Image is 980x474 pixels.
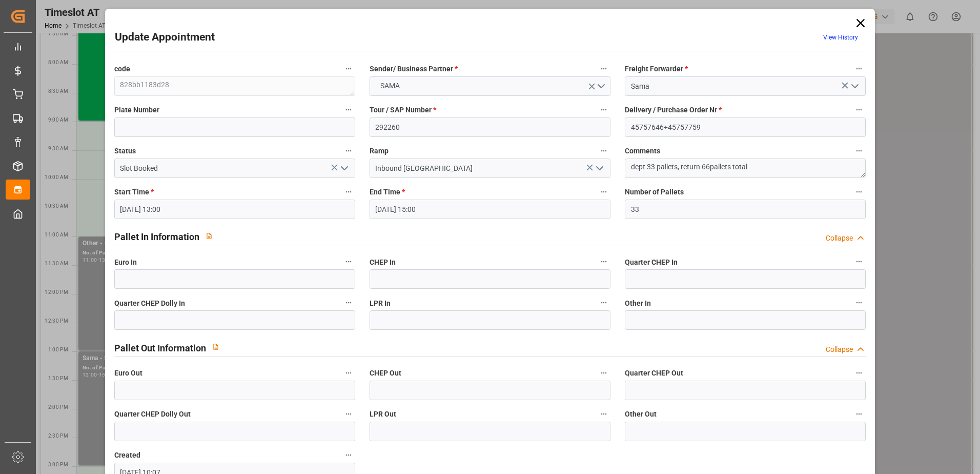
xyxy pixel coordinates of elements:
button: Delivery / Purchase Order Nr * [852,103,866,116]
h2: Pallet Out Information [114,341,206,355]
button: code [342,62,355,75]
span: Status [114,146,136,156]
button: open menu [591,161,607,176]
span: CHEP Out [370,368,401,379]
button: End Time * [597,185,610,199]
button: Status [342,144,355,157]
button: Start Time * [342,185,355,199]
span: Euro Out [114,368,142,379]
input: Select Freight Forwarder [625,76,866,96]
div: Collapse [826,233,853,244]
span: Quarter CHEP Dolly In [114,298,185,309]
button: Quarter CHEP Dolly Out [342,407,355,421]
button: LPR In [597,296,610,309]
a: View History [823,34,858,41]
input: DD-MM-YYYY HH:MM [370,200,610,219]
span: Tour / SAP Number [370,105,436,115]
span: Other Out [625,409,657,420]
button: Ramp [597,144,610,157]
input: Type to search/select [370,159,610,178]
h2: Update Appointment [115,29,215,46]
button: Number of Pallets [852,185,866,199]
span: Quarter CHEP In [625,257,678,268]
button: open menu [370,76,610,96]
textarea: 828bb1183d28 [114,76,355,96]
span: LPR Out [370,409,396,420]
button: CHEP In [597,255,610,268]
span: SAMA [375,81,405,91]
button: Other In [852,296,866,309]
button: Quarter CHEP Out [852,366,866,380]
button: Tour / SAP Number * [597,103,610,116]
button: Quarter CHEP In [852,255,866,268]
span: CHEP In [370,257,396,268]
span: End Time [370,187,405,197]
span: Number of Pallets [625,187,684,197]
button: Other Out [852,407,866,421]
span: Delivery / Purchase Order Nr [625,105,722,115]
button: Quarter CHEP Dolly In [342,296,355,309]
button: open menu [847,78,862,94]
button: Euro Out [342,366,355,380]
div: Collapse [826,344,853,355]
span: Quarter CHEP Dolly Out [114,409,191,420]
button: Created [342,448,355,462]
button: open menu [336,161,351,176]
span: Start Time [114,187,154,197]
input: Type to search/select [114,159,355,178]
button: View description [206,337,226,357]
button: Comments [852,144,866,157]
span: Created [114,450,140,461]
span: code [114,64,130,74]
button: View description [199,226,219,246]
span: Quarter CHEP Out [625,368,683,379]
input: DD-MM-YYYY HH:MM [114,200,355,219]
span: Euro In [114,257,137,268]
button: Plate Number [342,103,355,116]
span: Comments [625,146,660,156]
button: Sender/ Business Partner * [597,62,610,75]
button: Euro In [342,255,355,268]
span: Sender/ Business Partner [370,64,458,74]
span: LPR In [370,298,391,309]
span: Freight Forwarder [625,64,688,74]
span: Plate Number [114,105,159,115]
h2: Pallet In Information [114,230,199,244]
span: Other In [625,298,651,309]
button: CHEP Out [597,366,610,380]
span: Ramp [370,146,389,156]
button: Freight Forwarder * [852,62,866,75]
button: LPR Out [597,407,610,421]
textarea: dept 33 pallets, return 66pallets total [625,159,866,178]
